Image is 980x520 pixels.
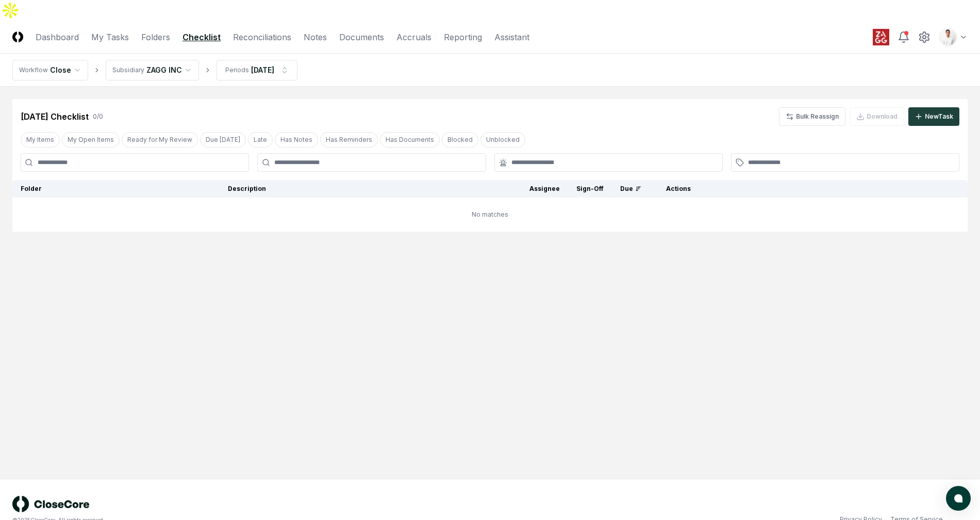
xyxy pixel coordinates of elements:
button: atlas-launcher [946,486,971,511]
button: My Open Items [62,132,120,148]
div: 0 / 0 [93,112,103,121]
button: Unblocked [480,132,525,148]
img: ZAGG logo [873,29,889,45]
th: Description [220,180,521,198]
button: Due Today [200,132,246,148]
a: Checklist [182,31,221,43]
div: Actions [658,184,959,193]
button: Late [248,132,273,148]
img: d09822cc-9b6d-4858-8d66-9570c114c672_b0bc35f1-fa8e-4ccc-bc23-b02c2d8c2b72.png [940,29,956,45]
img: logo [12,496,90,512]
td: No matches [12,198,968,232]
a: Documents [339,31,384,43]
a: Notes [304,31,327,43]
a: Dashboard [36,31,79,43]
button: Ready for My Review [122,132,198,148]
button: Bulk Reassign [779,107,845,126]
div: Due [620,184,641,193]
a: Reconciliations [233,31,291,43]
th: Folder [12,180,220,198]
button: NewTask [908,107,959,126]
a: Assistant [494,31,529,43]
th: Sign-Off [568,180,612,198]
button: Has Notes [275,132,318,148]
img: Logo [12,31,23,42]
button: Has Documents [380,132,440,148]
div: [DATE] [251,64,274,75]
nav: breadcrumb [12,60,297,80]
div: Periods [225,66,249,75]
button: Periods[DATE] [217,60,297,80]
a: Accruals [396,31,431,43]
button: My Items [21,132,60,148]
div: Subsidiary [112,66,144,75]
a: Folders [141,31,170,43]
button: Blocked [442,132,478,148]
button: Has Reminders [320,132,378,148]
a: My Tasks [91,31,129,43]
div: Workflow [19,66,48,75]
div: [DATE] Checklist [21,110,89,123]
a: Reporting [444,31,482,43]
div: New Task [925,112,953,121]
th: Assignee [521,180,568,198]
